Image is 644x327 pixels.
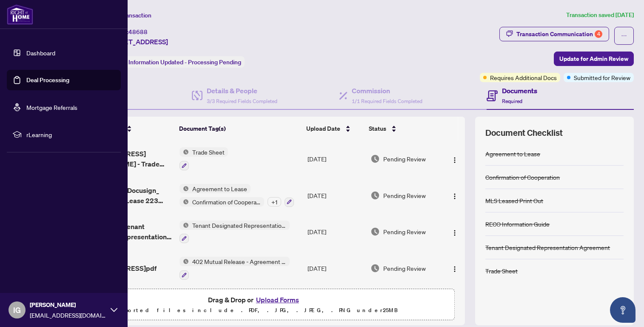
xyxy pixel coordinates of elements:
[208,294,302,305] span: Drag & Drop or
[566,10,634,20] article: Transaction saved [DATE]
[180,184,294,207] button: Status IconAgreement to LeaseStatus IconConfirmation of Cooperation+1
[13,304,21,316] span: IG
[180,221,189,230] img: Status Icon
[106,11,151,19] span: View Transaction
[502,98,522,104] span: Required
[485,219,550,229] div: RECO Information Guide
[554,52,634,66] button: Update for Admin Review
[303,117,365,141] th: Upload Date
[207,98,277,104] span: 3/3 Required Fields Completed
[30,310,106,320] span: [EMAIL_ADDRESS][DOMAIN_NAME]
[105,37,168,47] span: [STREET_ADDRESS]
[595,30,602,38] div: 4
[621,33,627,39] span: ellipsis
[516,27,602,41] div: Transaction Communication
[370,227,380,236] img: Document Status
[128,58,241,66] span: Information Updated - Processing Pending
[60,305,449,316] p: Supported files include .PDF, .JPG, .JPEG, .PNG under 25 MB
[304,141,367,177] td: [DATE]
[7,4,33,25] img: logo
[304,214,367,250] td: [DATE]
[189,147,228,157] span: Trade Sheet
[207,86,277,96] h4: Details & People
[365,117,441,141] th: Status
[451,193,458,200] img: Logo
[176,117,303,141] th: Document Tag(s)
[189,257,290,266] span: 402 Mutual Release - Agreement to Lease - Residential
[268,197,281,207] div: + 1
[451,266,458,272] img: Logo
[306,124,340,133] span: Upload Date
[189,197,264,207] span: Confirmation of Cooperation
[26,49,55,57] a: Dashboard
[304,177,367,214] td: [DATE]
[383,191,426,200] span: Pending Review
[383,264,426,273] span: Pending Review
[30,300,106,310] span: [PERSON_NAME]
[304,250,367,287] td: [DATE]
[55,289,454,321] span: Drag & Drop orUpload FormsSupported files include .PDF, .JPG, .JPEG, .PNG under25MB
[574,73,630,82] span: Submitted for Review
[370,154,380,163] img: Document Status
[369,124,386,133] span: Status
[128,28,148,36] span: 48688
[26,130,115,139] span: rLearning
[490,73,557,82] span: Requires Additional Docs
[610,297,635,323] button: Open asap
[352,86,422,96] h4: Commission
[499,27,609,41] button: Transaction Communication4
[448,189,462,202] button: Logo
[485,149,540,158] div: Agreement to Lease
[189,221,290,230] span: Tenant Designated Representation Agreement
[370,264,380,273] img: Document Status
[448,152,462,166] button: Logo
[485,266,518,275] div: Trade Sheet
[502,86,537,96] h4: Documents
[352,98,422,104] span: 1/1 Required Fields Completed
[189,184,251,193] span: Agreement to Lease
[451,157,458,163] img: Logo
[370,191,380,200] img: Document Status
[180,197,189,207] img: Status Icon
[26,76,69,84] a: Deal Processing
[26,103,77,111] a: Mortgage Referrals
[254,294,302,305] button: Upload Forms
[180,184,189,193] img: Status Icon
[559,52,628,66] span: Update for Admin Review
[448,225,462,238] button: Logo
[448,261,462,275] button: Logo
[105,56,245,68] div: Status:
[180,257,290,280] button: Status Icon402 Mutual Release - Agreement to Lease - Residential
[485,243,610,252] div: Tenant Designated Representation Agreement
[485,196,543,205] div: MLS Leased Print Out
[383,227,426,236] span: Pending Review
[485,172,560,182] div: Confirmation of Cooperation
[485,127,563,139] span: Document Checklist
[180,221,290,244] button: Status IconTenant Designated Representation Agreement
[180,257,189,266] img: Status Icon
[383,154,426,163] span: Pending Review
[180,147,228,170] button: Status IconTrade Sheet
[180,147,189,157] img: Status Icon
[451,229,458,236] img: Logo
